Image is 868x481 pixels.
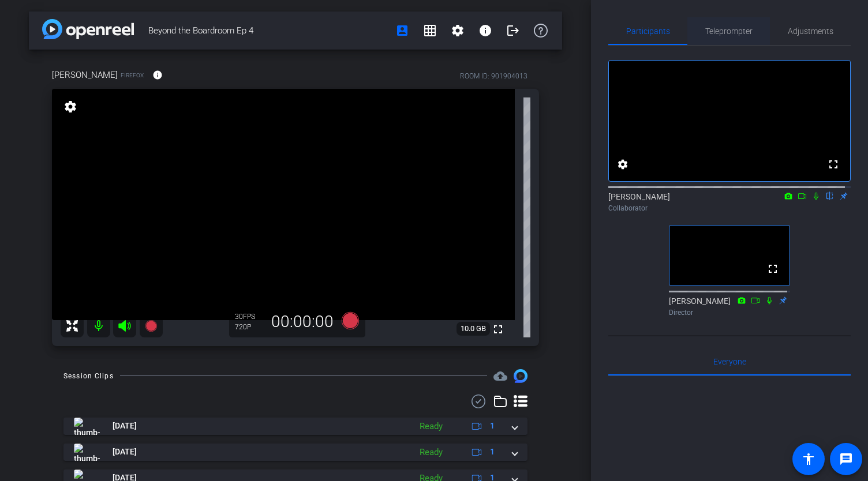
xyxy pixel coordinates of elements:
[148,19,388,42] span: Beyond the Boardroom Ep 4
[788,27,833,35] span: Adjustments
[152,70,163,80] mat-icon: info
[766,262,780,276] mat-icon: fullscreen
[626,27,670,35] span: Participants
[506,24,520,37] mat-icon: logout
[451,24,465,37] mat-icon: settings
[264,312,341,332] div: 00:00:00
[63,418,527,435] mat-expansion-panel-header: thumb-nail[DATE]Ready1
[113,446,137,458] span: [DATE]
[74,444,100,461] img: thumb-nail
[457,322,490,336] span: 10.0 GB
[121,71,144,80] span: Firefox
[62,100,78,114] mat-icon: settings
[63,370,114,382] div: Session Clips
[669,295,790,318] div: [PERSON_NAME]
[235,312,264,321] div: 30
[395,24,409,37] mat-icon: account_box
[802,452,815,466] mat-icon: accessibility
[493,369,507,383] mat-icon: cloud_upload
[42,19,134,39] img: app-logo
[608,203,851,213] div: Collaborator
[243,313,255,321] span: FPS
[669,307,790,318] div: Director
[514,369,527,383] img: Session clips
[414,420,448,433] div: Ready
[235,322,264,332] div: 720P
[608,191,851,213] div: [PERSON_NAME]
[826,157,840,171] mat-icon: fullscreen
[113,420,137,432] span: [DATE]
[713,358,746,366] span: Everyone
[478,24,492,37] mat-icon: info
[616,157,630,171] mat-icon: settings
[460,71,527,81] div: ROOM ID: 901904013
[823,190,837,201] mat-icon: flip
[414,446,448,459] div: Ready
[705,27,753,35] span: Teleprompter
[74,418,100,435] img: thumb-nail
[63,444,527,461] mat-expansion-panel-header: thumb-nail[DATE]Ready1
[493,369,507,383] span: Destinations for your clips
[52,69,118,81] span: [PERSON_NAME]
[490,446,495,458] span: 1
[490,420,495,432] span: 1
[839,452,853,466] mat-icon: message
[423,24,437,37] mat-icon: grid_on
[491,322,505,336] mat-icon: fullscreen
